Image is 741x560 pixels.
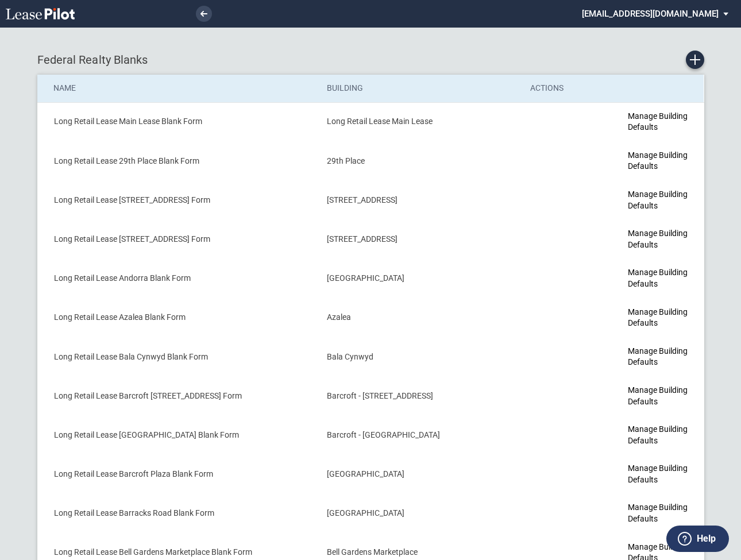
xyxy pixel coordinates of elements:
[37,416,319,455] td: Long Retail Lease [GEOGRAPHIC_DATA] Blank Form
[628,111,688,132] a: Manage Building Defaults
[37,75,319,102] th: Name
[628,464,688,484] a: Manage Building Defaults
[37,220,319,259] td: Long Retail Lease [STREET_ADDRESS] Form
[37,376,319,415] td: Long Retail Lease Barcroft [STREET_ADDRESS] Form
[319,259,522,298] td: [GEOGRAPHIC_DATA]
[628,268,688,288] a: Manage Building Defaults
[666,526,729,552] button: Help
[37,298,319,337] td: Long Retail Lease Azalea Blank Form
[319,337,522,376] td: Bala Cynwyd
[319,180,522,219] td: [STREET_ADDRESS]
[37,141,319,180] td: Long Retail Lease 29th Place Blank Form
[319,220,522,259] td: [STREET_ADDRESS]
[628,346,688,367] a: Manage Building Defaults
[686,51,704,69] a: Create new Blank Form
[628,424,688,445] a: Manage Building Defaults
[319,75,522,102] th: Building
[628,503,688,523] a: Manage Building Defaults
[522,75,620,102] th: Actions
[319,494,522,533] td: [GEOGRAPHIC_DATA]
[628,307,688,328] a: Manage Building Defaults
[37,180,319,219] td: Long Retail Lease [STREET_ADDRESS] Form
[37,494,319,533] td: Long Retail Lease Barracks Road Blank Form
[319,141,522,180] td: 29th Place
[319,416,522,455] td: Barcroft - [GEOGRAPHIC_DATA]
[628,150,688,171] a: Manage Building Defaults
[319,455,522,494] td: [GEOGRAPHIC_DATA]
[319,102,522,141] td: Long Retail Lease Main Lease
[628,190,688,210] a: Manage Building Defaults
[37,102,319,141] td: Long Retail Lease Main Lease Blank Form
[628,385,688,406] a: Manage Building Defaults
[319,376,522,415] td: Barcroft - [STREET_ADDRESS]
[697,531,716,546] label: Help
[628,229,688,249] a: Manage Building Defaults
[37,455,319,494] td: Long Retail Lease Barcroft Plaza Blank Form
[37,51,704,69] div: Federal Realty Blanks
[37,337,319,376] td: Long Retail Lease Bala Cynwyd Blank Form
[319,298,522,337] td: Azalea
[37,259,319,298] td: Long Retail Lease Andorra Blank Form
